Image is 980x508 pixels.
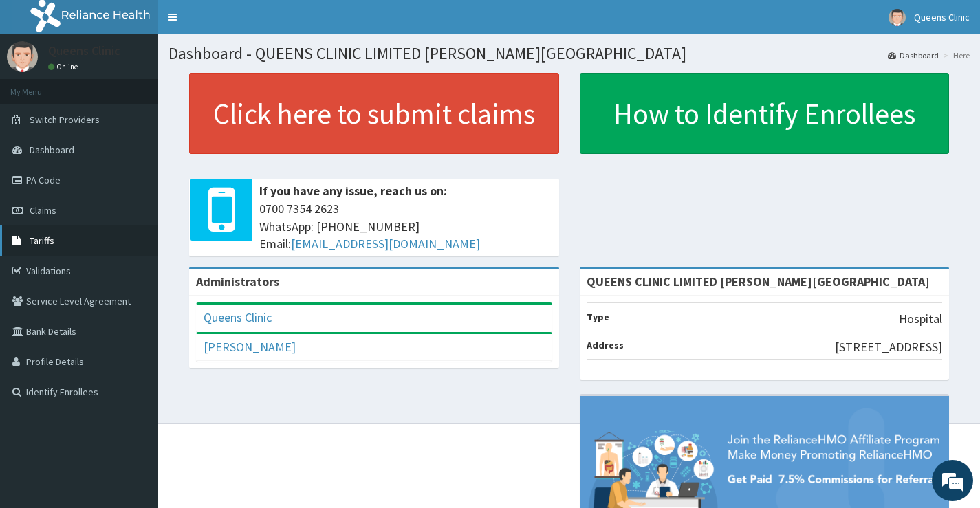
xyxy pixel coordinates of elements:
b: If you have any issue, reach us on: [259,183,447,199]
a: [PERSON_NAME] [204,339,296,355]
a: Dashboard [888,49,939,61]
img: User Image [889,9,906,26]
span: 0700 7354 2623 WhatsApp: [PHONE_NUMBER] Email: [259,200,552,253]
a: Queens Clinic [204,309,272,325]
b: Type [587,311,609,323]
p: [STREET_ADDRESS] [835,338,942,356]
a: Online [48,62,81,71]
li: Here [940,49,970,61]
span: Claims [30,204,56,217]
p: Queens Clinic [48,45,120,57]
span: Dashboard [30,144,74,156]
a: [EMAIL_ADDRESS][DOMAIN_NAME] [291,236,480,252]
img: User Image [7,41,38,72]
p: Hospital [899,310,942,328]
b: Administrators [196,274,279,289]
h1: Dashboard - QUEENS CLINIC LIMITED [PERSON_NAME][GEOGRAPHIC_DATA] [168,45,970,63]
a: Click here to submit claims [189,73,559,154]
span: Switch Providers [30,113,100,126]
span: Tariffs [30,234,54,247]
strong: QUEENS CLINIC LIMITED [PERSON_NAME][GEOGRAPHIC_DATA] [587,274,930,289]
span: Queens Clinic [914,11,970,23]
a: How to Identify Enrollees [580,73,950,154]
b: Address [587,339,624,351]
